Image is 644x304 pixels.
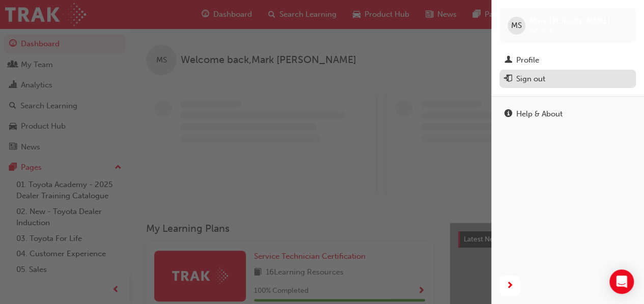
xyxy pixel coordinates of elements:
[505,56,512,65] span: man-icon
[505,75,512,84] span: exit-icon
[505,110,512,119] span: info-icon
[511,20,522,32] span: MS
[516,108,563,120] div: Help & About
[499,105,636,124] a: Help & About
[529,26,553,35] span: 627273
[499,70,636,88] button: Sign out
[516,54,539,66] div: Profile
[499,51,636,70] a: Profile
[529,16,610,25] span: Mark [PERSON_NAME]
[516,73,545,85] div: Sign out
[609,269,634,294] div: Open Intercom Messenger
[506,280,514,292] span: next-icon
